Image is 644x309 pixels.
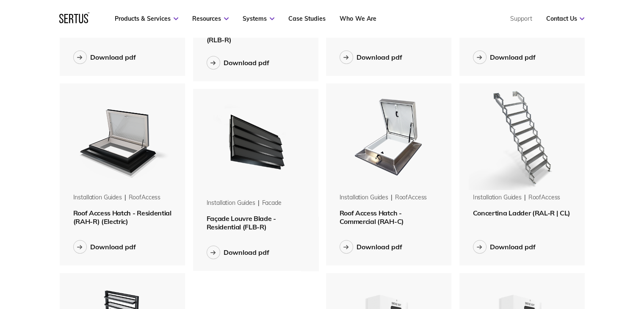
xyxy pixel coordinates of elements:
[129,193,161,202] div: roofAccess
[288,15,326,22] a: Case Studies
[207,214,276,231] span: Façade Louvre Blade - Residential (FLB-R)
[490,53,536,61] div: Download pdf
[192,15,229,22] a: Resources
[357,243,402,251] div: Download pdf
[473,209,570,217] span: Concertina Ladder (RAL-R | CL)
[340,15,376,22] a: Who We Are
[243,15,274,22] a: Systems
[262,199,282,207] div: facade
[115,15,178,22] a: Products & Services
[473,193,522,202] div: Installation Guides
[510,15,532,22] a: Support
[490,243,536,251] div: Download pdf
[340,240,402,254] button: Download pdf
[73,209,171,226] span: Roof Access Hatch - Residential (RAH-R) (Electric)
[207,246,269,259] button: Download pdf
[207,56,269,69] button: Download pdf
[546,15,584,22] a: Contact Us
[395,193,427,202] div: roofAccess
[73,50,136,64] button: Download pdf
[340,193,388,202] div: Installation Guides
[90,243,136,251] div: Download pdf
[224,248,269,257] div: Download pdf
[90,53,136,61] div: Download pdf
[340,50,402,64] button: Download pdf
[473,240,536,254] button: Download pdf
[340,209,404,226] span: Roof Access Hatch - Commercial (RAH-C)
[224,58,269,67] div: Download pdf
[528,193,561,202] div: roofAccess
[473,50,536,64] button: Download pdf
[207,199,255,207] div: Installation Guides
[73,240,136,254] button: Download pdf
[357,53,402,61] div: Download pdf
[73,193,122,202] div: Installation Guides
